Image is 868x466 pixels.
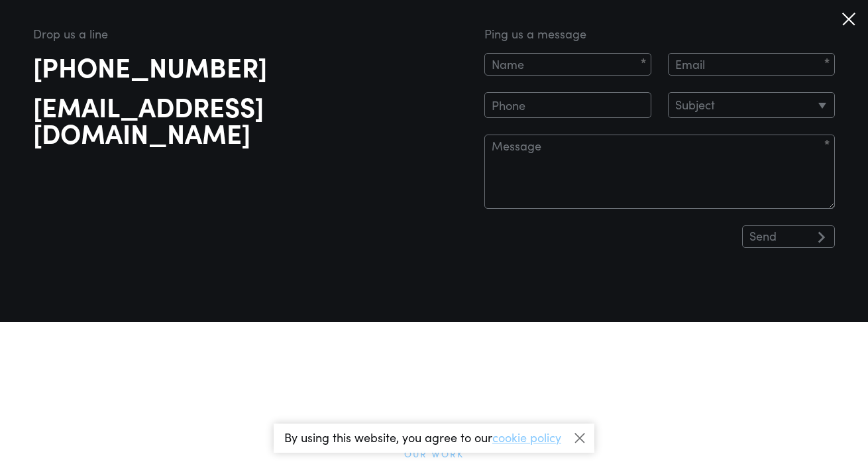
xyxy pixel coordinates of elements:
[742,225,835,248] input: Send
[33,28,438,40] h1: Drop us a line
[668,53,835,76] input: Email
[33,53,438,80] a: [PHONE_NUMBER]
[484,53,651,76] input: Name
[484,92,651,118] input: Phone
[33,93,438,146] a: [EMAIL_ADDRESS][DOMAIN_NAME]
[484,28,835,40] h1: Ping us a message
